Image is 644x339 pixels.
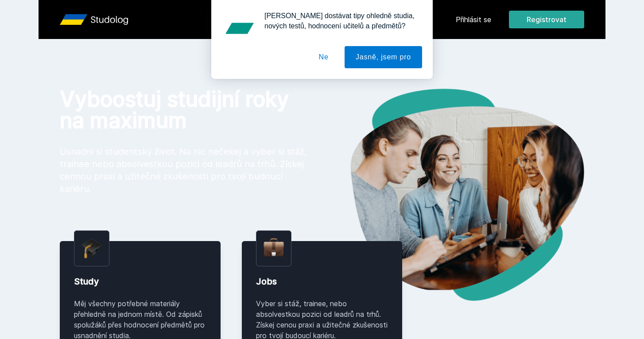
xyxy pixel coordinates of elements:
[60,89,308,131] h1: Vyboostuj studijní roky na maximum
[345,46,422,68] button: Jasně, jsem pro
[256,275,388,288] div: Jobs
[81,238,102,259] img: graduation-cap.png
[308,46,340,68] button: Ne
[74,275,206,288] div: Study
[322,89,584,301] img: hero.png
[60,145,308,195] p: Usnadni si studentský život. Na nic nečekej a vyber si stáž, trainee nebo absolvestkou pozici od ...
[257,11,422,31] div: [PERSON_NAME] dostávat tipy ohledně studia, nových testů, hodnocení učitelů a předmětů?
[264,236,284,259] img: briefcase.png
[222,11,257,46] img: notification icon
